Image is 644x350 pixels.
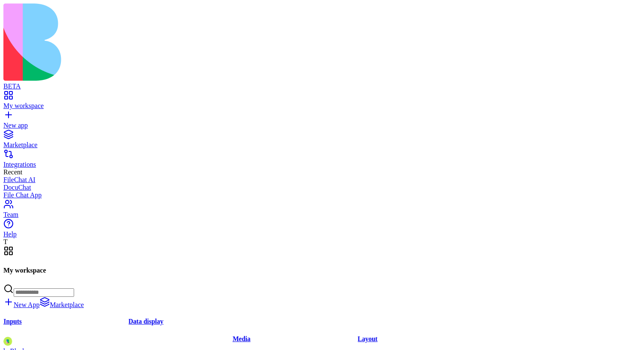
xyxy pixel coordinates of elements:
a: File Chat App [3,191,641,199]
a: Marketplace [3,134,641,149]
div: BETA [3,83,641,90]
div: Integrations [3,161,641,168]
a: Help [3,223,641,238]
div: Help [3,230,641,238]
a: Integrations [3,153,641,168]
a: Team [3,203,641,219]
div: Team [3,211,641,219]
span: Recent [3,168,22,176]
img: Avatar [3,336,12,345]
h4: My workspace [3,267,641,274]
div: Marketplace [3,141,641,149]
a: FileChat AI [3,176,641,184]
div: My workspace [3,102,641,110]
img: logo [3,3,346,81]
h4: Layout [358,335,482,343]
a: Marketplace [40,301,84,308]
h4: Inputs [3,318,128,325]
a: My workspace [3,94,641,110]
a: DocuChat [3,184,641,191]
a: New app [3,114,641,129]
div: New app [3,122,641,129]
h4: Media [233,335,357,343]
a: BETA [3,75,641,90]
h4: Data display [129,318,253,325]
a: New App [3,301,40,308]
span: T [3,238,8,245]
